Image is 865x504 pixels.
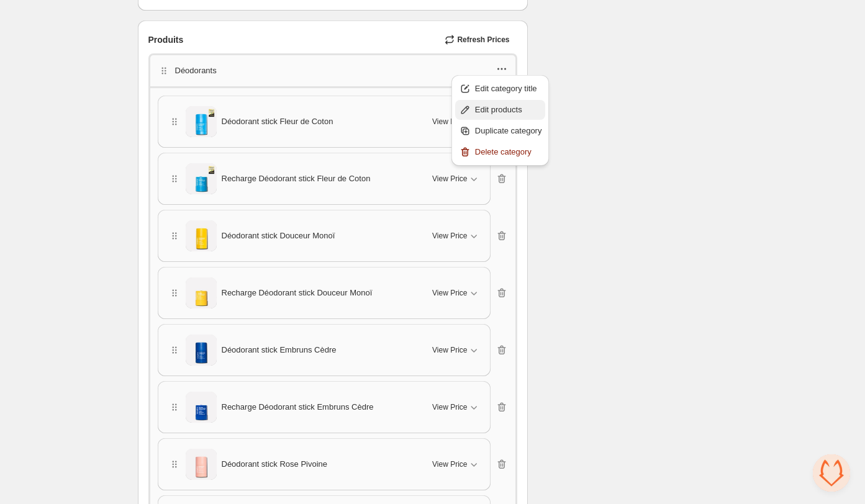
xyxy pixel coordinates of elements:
[425,169,487,189] button: View Price
[222,115,333,128] span: Déodorant stick Fleur de Coton
[222,458,328,470] span: Déodorant stick Rose Pivoine
[440,31,517,48] button: Refresh Prices
[425,112,487,132] button: View Price
[425,397,487,417] button: View Price
[222,173,371,185] span: Recharge Déodorant stick Fleur de Coton
[432,288,467,298] span: View Price
[222,230,335,242] span: Déodorant stick Douceur Monoï
[186,160,217,199] img: Recharge Déodorant stick Fleur de Coton
[457,35,509,45] span: Refresh Prices
[813,454,850,492] div: Ouvrir le chat
[425,340,487,360] button: View Price
[432,231,467,241] span: View Price
[186,388,217,427] img: Recharge Déodorant stick Embruns Cèdre
[432,402,467,412] span: View Price
[432,345,467,355] span: View Price
[475,83,542,95] span: Edit category title
[432,117,467,127] span: View Price
[425,283,487,303] button: View Price
[425,454,487,474] button: View Price
[432,459,467,469] span: View Price
[186,102,217,142] img: Déodorant stick Fleur de Coton
[148,34,184,46] span: Produits
[186,445,217,484] img: Déodorant stick Rose Pivoine
[222,287,373,299] span: Recharge Déodorant stick Douceur Monoï
[175,65,217,77] p: Déodorants
[186,331,217,370] img: Déodorant stick Embruns Cèdre
[475,125,542,137] span: Duplicate category
[186,274,217,313] img: Recharge Déodorant stick Douceur Monoï
[222,344,337,356] span: Déodorant stick Embruns Cèdre
[432,174,467,184] span: View Price
[425,226,487,246] button: View Price
[475,146,542,158] span: Delete category
[475,104,542,116] span: Edit products
[186,217,217,256] img: Déodorant stick Douceur Monoï
[222,401,374,413] span: Recharge Déodorant stick Embruns Cèdre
